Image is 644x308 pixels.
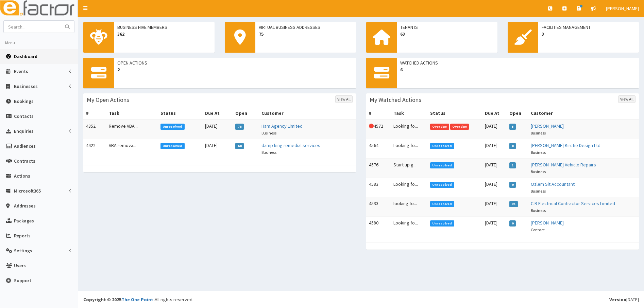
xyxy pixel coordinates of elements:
[400,31,494,37] span: 63
[202,107,233,120] th: Due At
[259,107,356,120] th: Customer
[259,24,353,31] span: Virtual Business Addresses
[335,95,353,103] a: View All
[4,21,61,33] input: Search...
[121,296,153,303] a: The One Point
[531,130,546,135] small: Business
[482,159,507,178] td: [DATE]
[83,120,106,139] td: 4352
[609,296,626,303] b: Version
[400,59,635,66] span: Watched Actions
[259,31,353,37] span: 75
[366,217,391,236] td: 4580
[261,142,320,148] a: damp king remedial services
[430,201,454,207] span: Unresolved
[391,107,428,120] th: Task
[117,31,211,37] span: 362
[14,143,36,149] span: Audiences
[400,66,635,73] span: 6
[14,98,34,104] span: Bookings
[450,124,469,130] span: Overdue
[160,124,185,130] span: Unresolved
[427,107,482,120] th: Status
[14,277,31,284] span: Support
[509,162,516,168] span: 1
[531,162,596,168] a: [PERSON_NAME] Vehicle Repairs
[531,123,564,129] a: [PERSON_NAME]
[531,220,564,226] a: [PERSON_NAME]
[531,150,546,155] small: Business
[400,24,494,31] span: Tenants
[117,59,353,66] span: Open Actions
[261,150,276,155] small: Business
[202,120,233,139] td: [DATE]
[391,120,428,139] td: Looking fo...
[14,173,30,179] span: Actions
[366,120,391,139] td: 4572
[509,220,516,227] span: 0
[391,217,428,236] td: Looking fo...
[531,181,575,187] a: Ozlem Sit Accountant
[531,188,546,194] small: Business
[618,95,635,103] a: View All
[430,220,454,227] span: Unresolved
[83,139,106,159] td: 4422
[106,139,158,159] td: VBA remova...
[14,83,38,89] span: Businesses
[430,124,449,130] span: Overdue
[482,120,507,139] td: [DATE]
[14,188,41,194] span: Microsoft365
[261,130,276,135] small: Business
[14,128,34,134] span: Enquiries
[106,107,158,120] th: Task
[14,248,32,254] span: Settings
[370,97,421,103] h3: My Watched Actions
[117,24,211,31] span: Business Hive Members
[528,107,639,120] th: Customer
[482,107,507,120] th: Due At
[542,24,635,31] span: Facilities Management
[509,124,516,130] span: 5
[430,182,454,188] span: Unresolved
[366,159,391,178] td: 4576
[14,233,31,239] span: Reports
[87,97,129,103] h3: My Open Actions
[233,107,259,120] th: Open
[14,68,28,74] span: Events
[366,178,391,197] td: 4583
[366,139,391,159] td: 4564
[509,143,516,149] span: 8
[117,66,353,73] span: 2
[14,262,26,269] span: Users
[391,178,428,197] td: Looking fo...
[391,159,428,178] td: Start up g...
[14,158,35,164] span: Contracts
[509,182,516,188] span: 0
[106,120,158,139] td: Remove VBA...
[261,123,303,129] a: Ham Agency Limited
[531,227,545,232] small: Contact
[609,296,639,303] div: [DATE]
[531,142,600,148] a: [PERSON_NAME] Kirstie Design Ltd
[542,31,635,37] span: 3
[78,291,644,308] footer: All rights reserved.
[391,197,428,217] td: looking fo...
[482,139,507,159] td: [DATE]
[14,203,36,209] span: Addresses
[531,169,546,174] small: Business
[482,217,507,236] td: [DATE]
[430,143,454,149] span: Unresolved
[606,5,639,12] span: [PERSON_NAME]
[83,107,106,120] th: #
[366,197,391,217] td: 4533
[482,178,507,197] td: [DATE]
[14,53,37,59] span: Dashboard
[531,208,546,213] small: Business
[369,124,374,128] i: This Action is overdue!
[235,143,244,149] span: 60
[202,139,233,159] td: [DATE]
[83,296,155,303] strong: Copyright © 2025 .
[366,107,391,120] th: #
[235,124,244,130] span: 78
[509,201,518,207] span: 21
